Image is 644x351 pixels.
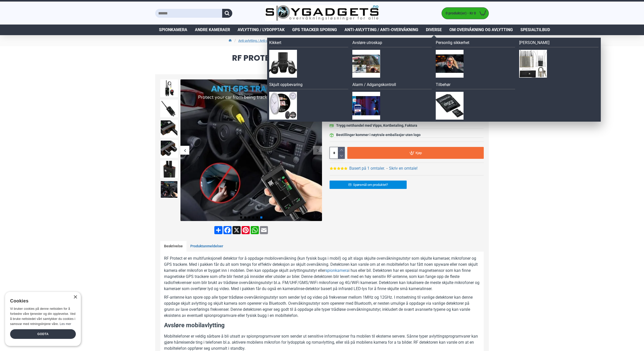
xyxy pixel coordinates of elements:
[60,322,71,326] a: Les mer, opens a new window
[313,146,322,155] div: Next slide
[436,92,464,120] img: Tilbehør
[436,82,515,89] a: Tilbehør
[164,294,480,319] p: RF-antenne kan spore opp alle typer trådløse overvåkningsutstyr som sender lyd og video på frekve...
[250,226,259,234] a: WhatsApp
[238,38,283,43] a: Anti-avlytting / Anti-overvåkning
[344,27,418,33] span: Anti-avlytting / Anti-overvåkning
[519,50,547,78] img: Dirkesett
[520,27,550,33] span: Spesialtilbud
[426,27,442,33] span: Diverse
[349,165,385,171] a: Basert på 1 omtaler.
[223,226,232,234] a: Facebook
[10,329,76,339] div: Godta
[446,25,517,35] a: Om overvåkning og avlytting
[244,216,246,218] span: Go to slide 2
[336,132,421,138] div: Bestillinger kommer i nøytrale emballasjer uten logo
[352,50,380,78] img: Avsløre utroskap
[238,27,285,33] span: Avlytting / Lydopptak
[232,226,241,234] a: X
[269,92,297,120] img: Skjult oppbevaring
[191,25,234,35] a: Andre kameraer
[330,181,407,189] a: Spørsmål om produktet?
[449,27,513,33] span: Om overvåkning og avlytting
[288,25,341,35] a: GPS Tracker Sporing
[160,181,178,198] img: RF Protect - Profesjonell detektor - SpyGadgets.no
[442,8,489,19] a: 0 produkt(er) - Kr 0
[180,146,189,155] div: Previous slide
[73,295,77,299] div: Close
[260,216,262,218] span: Go to slide 6
[160,120,178,138] img: RF Protect - Profesjonell detektor - SpyGadgets.no
[292,27,337,33] span: GPS Tracker Sporing
[517,25,554,35] a: Spesialtilbud
[422,25,446,35] a: Diverse
[519,40,599,47] a: [PERSON_NAME]
[386,166,387,171] b: -
[160,241,187,252] a: Beskrivelse
[214,226,223,234] a: Share
[325,268,349,274] a: spionkamera
[336,123,417,128] div: Trygg netthandel med Vipps, Kortbetaling, Faktura
[248,216,250,218] span: Go to slide 3
[265,5,379,21] img: SpyGadgets.no
[352,92,380,120] img: Alarm / Adgangskontroll
[160,160,178,178] img: RF Protect - Profesjonell detektor - SpyGadgets.no
[187,241,227,252] a: Produktanmeldelser
[341,25,422,35] a: Anti-avlytting / Anti-overvåkning
[155,54,489,67] span: RF Protect - Multifunksjonell Detektor
[442,11,477,16] span: 0 produkt(er) - Kr 0
[352,82,432,89] a: Alarm / Adgangskontroll
[10,307,76,325] span: Vi bruker cookies på denne nettsiden for å forbedre våre tjenester og din opplevelse. Ved å bruke...
[195,27,230,33] span: Andre kameraer
[252,216,254,218] span: Go to slide 4
[436,50,464,78] img: Personlig sikkerhet
[10,296,73,306] div: Cookies
[240,216,242,218] span: Go to slide 1
[269,82,349,89] a: Skjult oppbevaring
[256,216,258,218] span: Go to slide 5
[352,40,432,47] a: Avsløre utroskap
[155,25,191,35] a: Spionkamera
[180,79,322,221] img: RF Protect - Profesjonell detektor - SpyGadgets.no
[241,226,250,234] a: Pinterest
[164,321,480,330] h3: Avsløre mobilavlytting
[160,100,178,117] img: RF Protect - Profesjonell detektor - SpyGadgets.no
[159,27,187,33] span: Spionkamera
[259,226,268,234] a: Email
[160,79,178,97] img: RF Protect - Profesjonell detektor - SpyGadgets.no
[389,165,418,171] a: Skriv en omtale!
[269,40,349,47] a: Kikkert
[234,25,288,35] a: Avlytting / Lydopptak
[269,50,297,78] img: Kikkert
[416,151,422,155] span: Kjøp
[164,255,480,292] p: RF Protect er en multifunksjonell detektor for å oppdage mobilovervåkning (kun fysisk bugs i mobi...
[160,140,178,158] img: RF Protect - Profesjonell detektor - SpyGadgets.no
[436,40,515,47] a: Personlig sikkerhet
